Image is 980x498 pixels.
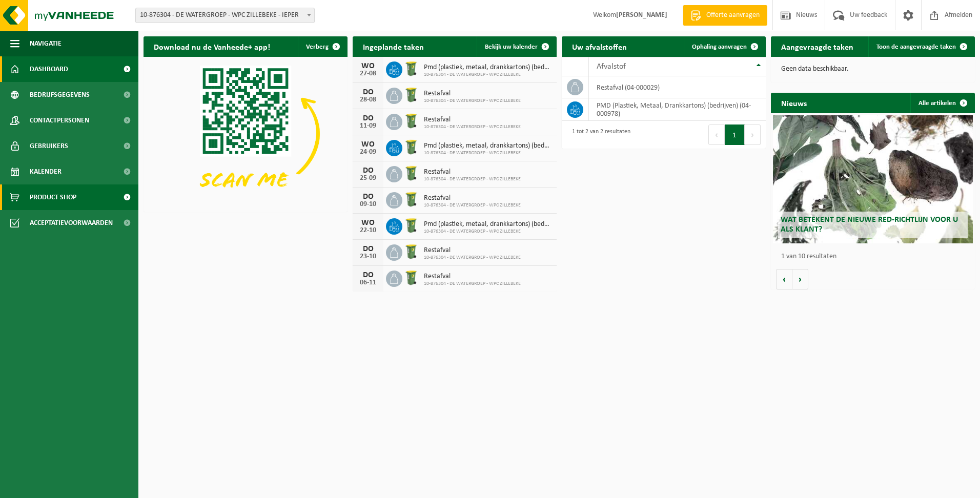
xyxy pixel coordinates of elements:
span: 10-876304 - DE WATERGROEP - WPC ZILLEBEKE - IEPER [136,8,314,23]
img: WB-0240-HPE-GN-50 [402,269,420,286]
div: DO [358,245,378,253]
span: 10-876304 - DE WATERGROEP - WPC ZILLEBEKE [424,255,521,261]
a: Alle artikelen [910,93,974,113]
a: Ophaling aanvragen [684,36,765,57]
img: WB-0240-HPE-GN-50 [402,138,420,156]
div: WO [358,219,378,227]
span: Offerte aanvragen [704,10,762,20]
span: Restafval [424,168,521,176]
img: Download de VHEPlus App [144,57,348,210]
span: Restafval [424,194,521,202]
a: Bekijk uw kalender [477,36,556,57]
div: 23-10 [358,253,378,260]
span: Contactpersonen [30,108,89,133]
span: 10-876304 - DE WATERGROEP - WPC ZILLEBEKE [424,72,552,78]
h2: Download nu de Vanheede+ app! [144,36,280,56]
span: 10-876304 - DE WATERGROEP - WPC ZILLEBEKE [424,229,552,235]
p: Geen data beschikbaar. [781,66,965,73]
img: WB-0240-HPE-GN-50 [402,217,420,234]
div: DO [358,167,378,175]
span: 10-876304 - DE WATERGROEP - WPC ZILLEBEKE - IEPER [135,8,315,23]
h2: Ingeplande taken [353,36,434,56]
span: 10-876304 - DE WATERGROEP - WPC ZILLEBEKE [424,124,521,130]
h2: Uw afvalstoffen [562,36,637,56]
span: Wat betekent de nieuwe RED-richtlijn voor u als klant? [781,216,958,234]
button: Verberg [298,36,346,57]
img: WB-0240-HPE-GN-50 [402,86,420,103]
strong: [PERSON_NAME] [616,11,667,19]
div: 06-11 [358,279,378,286]
div: DO [358,88,378,96]
span: Restafval [424,246,521,255]
span: Bekijk uw kalender [485,44,538,50]
span: Acceptatievoorwaarden [30,210,113,236]
img: WB-0240-HPE-GN-50 [402,243,420,260]
span: Navigatie [30,31,62,56]
span: 10-876304 - DE WATERGROEP - WPC ZILLEBEKE [424,176,521,182]
button: Next [745,125,761,145]
div: 09-10 [358,201,378,208]
span: Dashboard [30,56,68,82]
span: Pmd (plastiek, metaal, drankkartons) (bedrijven) [424,64,552,72]
span: Ophaling aanvragen [692,44,747,50]
img: WB-0240-HPE-GN-50 [402,112,420,130]
div: 22-10 [358,227,378,234]
span: 10-876304 - DE WATERGROEP - WPC ZILLEBEKE [424,98,521,104]
a: Toon de aangevraagde taken [868,36,974,57]
td: restafval (04-000029) [589,76,766,98]
div: DO [358,114,378,122]
span: 10-876304 - DE WATERGROEP - WPC ZILLEBEKE [424,150,552,156]
span: Kalender [30,159,62,184]
div: 27-08 [358,70,378,77]
h2: Nieuws [771,93,817,113]
img: WB-0240-HPE-GN-50 [402,191,420,208]
div: 11-09 [358,122,378,130]
span: Verberg [306,44,329,50]
span: Pmd (plastiek, metaal, drankkartons) (bedrijven) [424,220,552,229]
span: 10-876304 - DE WATERGROEP - WPC ZILLEBEKE [424,202,521,209]
span: 10-876304 - DE WATERGROEP - WPC ZILLEBEKE [424,281,521,287]
button: 1 [725,125,745,145]
h2: Aangevraagde taken [771,36,864,56]
div: 25-09 [358,175,378,182]
button: Vorige [776,269,792,289]
div: WO [358,140,378,149]
button: Previous [708,125,725,145]
span: Gebruikers [30,133,68,159]
p: 1 van 10 resultaten [781,253,970,260]
span: Afvalstof [597,63,626,71]
span: Restafval [424,273,521,281]
div: 28-08 [358,96,378,103]
span: Restafval [424,116,521,124]
span: Restafval [424,90,521,98]
div: DO [358,193,378,201]
img: WB-0240-HPE-GN-50 [402,164,420,182]
td: PMD (Plastiek, Metaal, Drankkartons) (bedrijven) (04-000978) [589,98,766,121]
a: Wat betekent de nieuwe RED-richtlijn voor u als klant? [773,115,973,243]
div: 24-09 [358,149,378,156]
div: DO [358,271,378,279]
img: WB-0240-HPE-GN-50 [402,60,420,77]
div: 1 tot 2 van 2 resultaten [567,123,630,146]
a: Offerte aanvragen [683,5,767,26]
span: Toon de aangevraagde taken [876,44,956,50]
span: Product Shop [30,184,76,210]
button: Volgende [792,269,808,289]
div: WO [358,62,378,70]
span: Pmd (plastiek, metaal, drankkartons) (bedrijven) [424,142,552,150]
span: Bedrijfsgegevens [30,82,90,108]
